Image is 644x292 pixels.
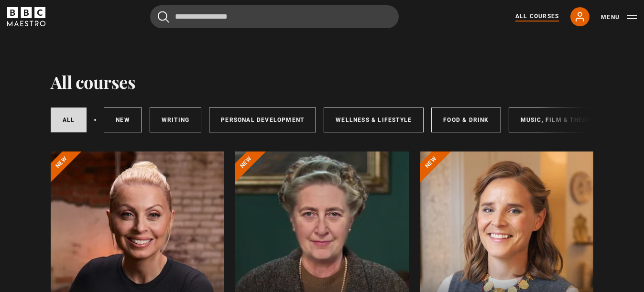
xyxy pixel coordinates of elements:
[209,108,316,132] a: Personal Development
[150,108,201,132] a: Writing
[509,108,611,132] a: Music, Film & Theatre
[104,108,142,132] a: New
[431,108,501,132] a: Food & Drink
[158,11,169,23] button: Submit the search query
[150,5,399,28] input: Search
[601,12,637,22] button: Toggle navigation
[7,7,45,26] svg: BBC Maestro
[51,108,87,132] a: All
[324,108,424,132] a: Wellness & Lifestyle
[51,72,136,92] h1: All courses
[515,12,559,22] a: All Courses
